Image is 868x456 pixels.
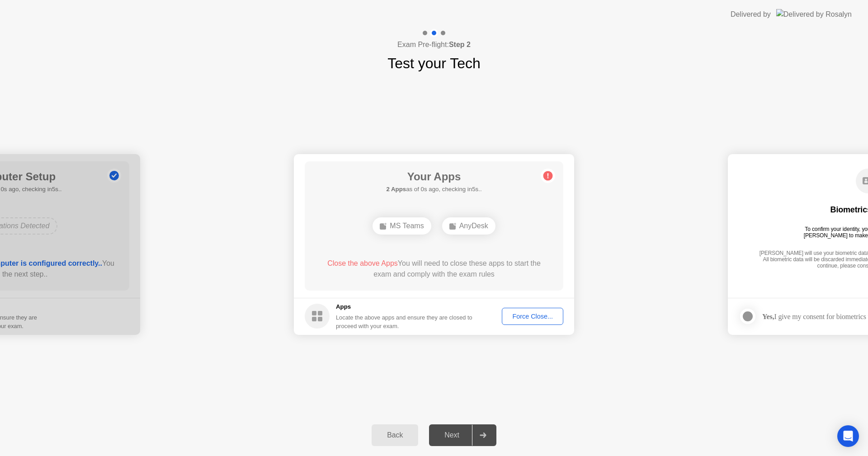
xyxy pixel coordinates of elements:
[762,313,774,320] strong: Yes,
[386,169,481,185] h1: Your Apps
[505,313,560,320] div: Force Close...
[397,39,471,50] h4: Exam Pre-flight:
[386,186,406,193] b: 2 Apps
[318,258,551,280] div: You will need to close these apps to start the exam and comply with the exam rules
[387,52,481,74] h1: Test your Tech
[372,424,418,446] button: Back
[442,217,495,235] div: AnyDesk
[374,431,415,439] div: Back
[429,424,496,446] button: Next
[449,41,471,48] b: Step 2
[373,217,431,235] div: MS Teams
[776,9,852,19] img: Delivered by Rosalyn
[327,259,398,267] span: Close the above Apps
[336,302,473,311] h5: Apps
[336,313,473,330] div: Locate the above apps and ensure they are closed to proceed with your exam.
[837,425,859,447] div: Open Intercom Messenger
[432,431,472,439] div: Next
[502,308,563,325] button: Force Close...
[731,9,771,20] div: Delivered by
[386,185,481,194] h5: as of 0s ago, checking in5s..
